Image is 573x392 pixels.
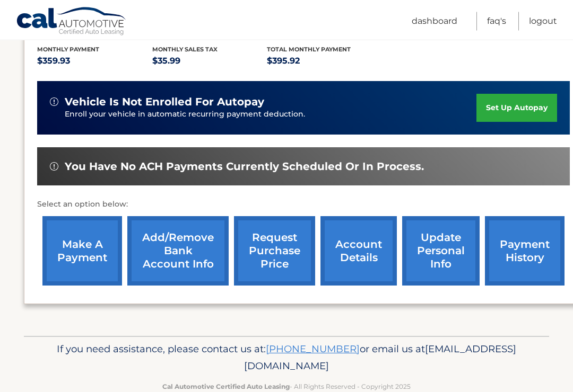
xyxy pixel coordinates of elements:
a: set up autopay [476,94,557,122]
span: [EMAIL_ADDRESS][DOMAIN_NAME] [244,343,516,372]
a: make a payment [42,217,122,286]
p: $359.93 [37,54,152,69]
a: request purchase price [234,217,315,286]
p: $395.92 [267,54,382,69]
span: You have no ACH payments currently scheduled or in process. [65,161,424,174]
p: If you need assistance, please contact us at: or email us at [40,341,533,375]
a: Cal Automotive [16,7,127,38]
a: [PHONE_NUMBER] [266,343,360,355]
a: Dashboard [412,12,457,31]
a: update personal info [402,217,480,286]
img: alert-white.svg [50,98,58,106]
p: Select an option below: [37,199,570,211]
span: Total Monthly Payment [267,46,351,54]
span: vehicle is not enrolled for autopay [65,96,264,109]
span: Monthly Payment [37,46,99,54]
a: Add/Remove bank account info [127,217,229,286]
p: Enroll your vehicle in automatic recurring payment deduction. [65,109,476,121]
a: Logout [529,12,557,31]
span: Monthly sales Tax [152,46,218,54]
strong: Cal Automotive Certified Auto Leasing [162,383,290,391]
img: alert-white.svg [50,163,58,171]
a: FAQ's [487,12,506,31]
a: account details [320,217,397,286]
p: $35.99 [152,54,267,69]
a: payment history [485,217,565,286]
